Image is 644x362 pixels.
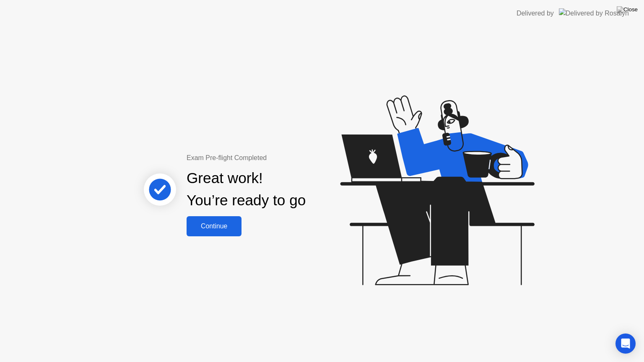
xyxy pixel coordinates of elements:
[187,167,306,212] div: Great work! You’re ready to go
[517,8,554,18] div: Delivered by
[187,216,241,236] button: Continue
[615,334,636,354] div: Open Intercom Messenger
[559,8,629,18] img: Delivered by Rosalyn
[617,6,638,13] img: Close
[189,222,239,230] div: Continue
[187,153,360,163] div: Exam Pre-flight Completed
